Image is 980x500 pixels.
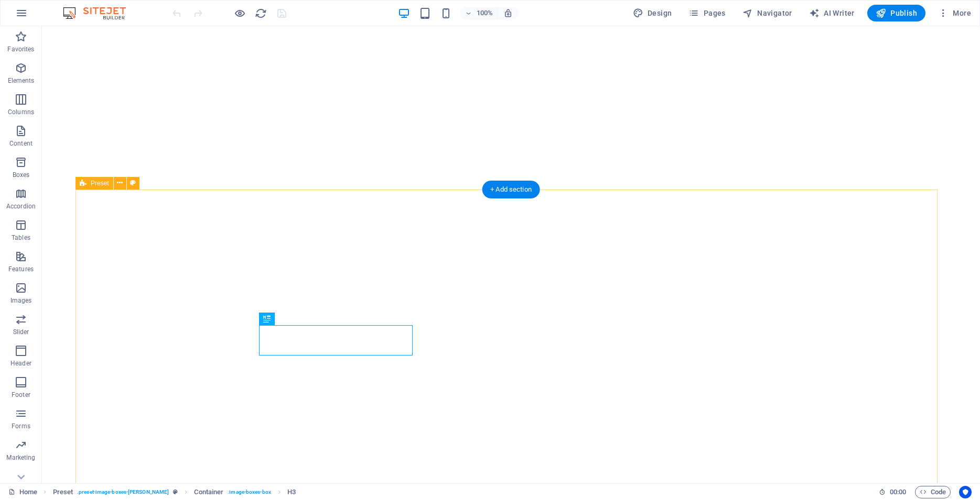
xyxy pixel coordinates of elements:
button: AI Writer [805,5,859,21]
i: On resize automatically adjust zoom level to fit chosen device. [503,8,513,18]
p: Forms [12,422,30,430]
span: 00 00 [890,486,906,498]
img: Editor Logo [60,7,139,19]
span: . image-boxes-box [228,486,271,498]
p: Features [8,265,34,273]
button: Usercentrics [959,486,972,498]
p: Marketing [6,453,35,462]
p: Favorites [7,45,34,53]
button: Design [629,5,676,21]
p: Boxes [13,171,30,179]
span: Click to select. Double-click to edit [53,486,73,498]
button: reload [254,7,267,19]
p: Tables [12,234,30,242]
span: Code [920,486,946,498]
p: Columns [8,108,34,116]
span: Design [633,8,672,18]
button: Publish [867,5,925,21]
span: More [938,8,971,18]
button: Code [915,486,951,498]
nav: breadcrumb [53,486,296,498]
span: AI Writer [809,8,855,18]
div: + Add section [482,181,540,198]
h6: 100% [476,7,493,19]
a: Click to cancel selection. Double-click to open Pages [8,486,37,498]
span: Click to select. Double-click to edit [287,486,296,498]
button: 100% [460,7,498,19]
button: More [934,5,975,21]
span: : [897,488,899,496]
p: Content [9,139,33,148]
span: Pages [688,8,725,18]
i: Reload page [255,7,267,19]
span: . preset-image-boxes-[PERSON_NAME] [77,486,169,498]
span: Preset [91,180,109,186]
p: Images [10,296,32,305]
span: Publish [876,8,917,18]
span: Click to select. Double-click to edit [194,486,223,498]
button: Click here to leave preview mode and continue editing [233,7,246,19]
span: Navigator [742,8,792,18]
h6: Session time [879,486,907,498]
p: Header [10,359,31,368]
button: Pages [684,5,729,21]
p: Footer [12,391,30,399]
p: Slider [13,328,29,336]
div: Design (Ctrl+Alt+Y) [629,5,676,21]
button: Navigator [738,5,796,21]
p: Accordion [6,202,36,210]
p: Elements [8,76,35,85]
i: This element is a customizable preset [173,489,178,495]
